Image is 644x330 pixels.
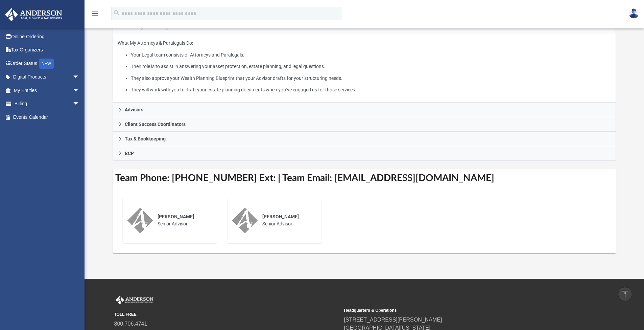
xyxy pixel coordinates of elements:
[125,136,166,141] span: Tax & Bookkeeping
[618,287,632,301] a: vertical_align_top
[5,84,90,97] a: My Entitiesarrow_drop_down
[262,214,299,219] span: [PERSON_NAME]
[232,208,258,233] img: Bookkeeper Pic
[113,132,616,146] a: Tax & Bookkeeping
[113,9,120,17] i: search
[5,70,90,84] a: Digital Productsarrow_drop_down
[113,103,616,117] a: Advisors
[258,208,317,232] div: Senior Advisor
[3,8,64,21] img: Anderson Advisors Platinum Portal
[5,110,90,124] a: Events Calendar
[125,24,174,29] span: Attorneys & Paralegals
[621,290,629,298] i: vertical_align_top
[118,39,611,94] p: What My Attorneys & Paralegals Do:
[91,13,99,18] a: menu
[91,9,99,18] i: menu
[131,51,611,59] li: Your Legal team consists of Attorneys and Paralegals.
[131,86,611,94] li: They will work with you to draft your estate planning documents when you’ve engaged us for those ...
[73,70,86,84] span: arrow_drop_down
[125,107,143,112] span: Advisors
[73,97,86,111] span: arrow_drop_down
[125,122,186,127] span: Client Success Coordinators
[113,146,616,161] a: BCP
[5,97,90,111] a: Billingarrow_drop_down
[153,208,212,232] div: Senior Advisor
[125,151,134,156] span: BCP
[158,214,194,219] span: [PERSON_NAME]
[39,59,54,69] div: NEW
[344,307,569,313] small: Headquarters & Operations
[127,208,153,233] img: Senior Advisor Pic
[114,321,147,327] a: 800.706.4741
[113,169,616,188] h3: Team Phone: [PHONE_NUMBER] Ext: | Team Email: [EMAIL_ADDRESS][DOMAIN_NAME]
[629,8,639,18] img: User Pic
[131,74,611,83] li: They also approve your Wealth Planning Blueprint that your Advisor drafts for your structuring ne...
[113,34,616,103] div: Attorneys & Paralegals
[114,311,339,317] small: TOLL FREE
[344,317,442,323] a: [STREET_ADDRESS][PERSON_NAME]
[5,57,90,70] a: Order StatusNEW
[73,84,86,97] span: arrow_drop_down
[5,30,90,43] a: Online Ordering
[131,62,611,71] li: Their role is to assist in answering your asset protection, estate planning, and legal questions.
[5,43,90,57] a: Tax Organizers
[113,117,616,132] a: Client Success Coordinators
[114,296,155,305] img: Anderson Advisors Platinum Portal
